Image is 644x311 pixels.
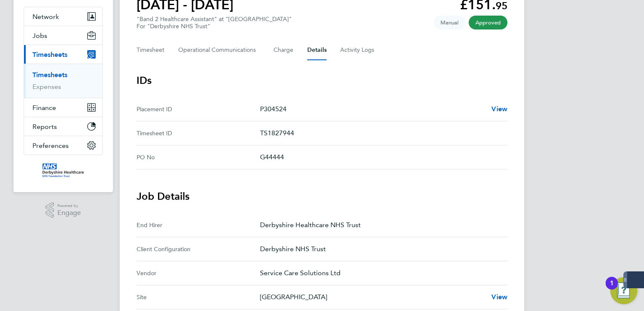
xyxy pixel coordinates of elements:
[32,142,69,150] span: Preferences
[32,104,56,112] span: Finance
[491,292,507,302] a: View
[610,283,614,294] div: 1
[491,104,507,114] a: View
[137,244,260,254] div: Client Configuration
[24,64,102,98] div: Timesheets
[137,40,165,60] button: Timesheet
[274,40,294,60] button: Charge
[137,128,260,138] div: Timesheet ID
[491,293,507,301] span: View
[260,128,501,138] p: TS1827944
[260,268,501,278] p: Service Care Solutions Ltd
[491,105,507,113] span: View
[610,277,637,304] button: Open Resource Center, 1 new notification
[260,244,501,254] p: Derbyshire NHS Trust
[137,190,507,203] h3: Job Details
[32,71,67,79] a: Timesheets
[24,117,102,136] button: Reports
[32,32,47,40] span: Jobs
[24,26,102,45] button: Jobs
[57,209,81,217] span: Engage
[32,13,59,21] span: Network
[32,123,57,131] span: Reports
[260,104,485,114] p: P304524
[434,16,465,29] span: This timesheet was manually created.
[340,40,376,60] button: Activity Logs
[46,202,81,218] a: Powered byEngage
[260,220,501,230] p: Derbyshire Healthcare NHS Trust
[178,40,260,60] button: Operational Communications
[32,83,61,91] a: Expenses
[24,98,102,117] button: Finance
[24,164,103,177] a: Go to home page
[137,292,260,302] div: Site
[43,164,84,177] img: derbyshire-nhs-logo-retina.png
[137,220,260,230] div: End Hirer
[24,7,102,26] button: Network
[260,152,501,162] p: G44444
[137,23,292,30] div: For "Derbyshire NHS Trust"
[24,136,102,155] button: Preferences
[137,74,507,87] h3: IDs
[137,268,260,278] div: Vendor
[137,104,260,114] div: Placement ID
[307,40,327,60] button: Details
[32,51,67,59] span: Timesheets
[57,202,81,209] span: Powered by
[469,16,507,29] span: This timesheet has been approved.
[24,45,102,64] button: Timesheets
[137,16,292,30] div: "Band 2 Healthcare Assistant" at "[GEOGRAPHIC_DATA]"
[137,152,260,162] div: PO No
[260,292,485,302] p: [GEOGRAPHIC_DATA]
